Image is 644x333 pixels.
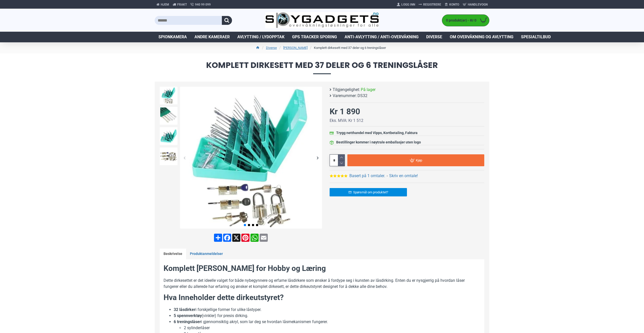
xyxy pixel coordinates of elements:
[184,325,480,331] li: 2 sylinderlåser
[155,61,489,74] span: Komplett dirkesett med 37 deler og 6 treningslåser
[266,45,277,50] a: Diverse
[174,319,480,325] li: i gjennomsiktig akryl, som lar deg se hvordan låsmekanismen fungerer.
[160,107,177,125] img: Komplett dirkesett med 37 deler og 6 treningslåser - SpyGadgets.no
[333,93,357,99] b: Varenummer:
[160,87,177,104] img: Komplett dirkesett med 37 deler og 6 treningslåser - SpyGadgets.no
[426,34,442,40] span: Diverse
[237,34,284,40] span: Avlytting / Lydopptak
[395,1,417,9] a: Logg Inn
[387,173,388,178] b: -
[186,249,227,259] a: Produktanmeldelser
[164,292,480,303] h2: Hva Inneholder dette dirkeutstyret?
[283,45,308,50] a: [PERSON_NAME]
[450,34,513,40] span: Om overvåkning og avlytting
[174,313,202,318] strong: 5 spennverktøy
[417,1,443,9] a: Registrere
[292,34,337,40] span: GPS Tracker Sporing
[160,147,177,165] img: Komplett dirkesett med 37 deler og 6 treningslåser - SpyGadgets.no
[232,234,241,242] a: X
[442,18,478,23] span: 0 produkt(er) - Kr 0
[288,32,341,42] a: GPS Tracker Sporing
[177,2,187,7] span: Frakt
[357,93,367,99] span: DS32
[423,2,441,7] span: Registrere
[330,188,407,196] a: Spørsmål om produktet?
[521,34,551,40] span: Spesialtilbud
[174,319,201,324] strong: 6 treningslåser
[265,12,379,29] img: SpyGadgets.no
[164,263,480,274] h2: Komplett [PERSON_NAME] for Hobby og Læring
[401,2,415,7] span: Logg Inn
[330,105,360,118] div: Kr 1 890
[446,32,517,42] a: Om overvåkning og avlytting
[161,2,169,7] span: Hjem
[180,153,189,162] div: Previous slide
[191,32,234,42] a: Andre kameraer
[160,127,177,145] img: Komplett dirkesett med 37 deler og 6 treningslåser - SpyGadgets.no
[174,313,480,319] li: (vinkler) for presis dirking.
[252,224,254,226] span: Go to slide 3
[468,2,488,7] span: Handlevogn
[194,34,230,40] span: Andre kameraer
[461,1,489,9] a: Handlevogn
[223,234,232,242] a: Facebook
[158,34,187,40] span: Spionkamera
[234,32,288,42] a: Avlytting / Lydopptak
[160,249,186,259] a: Beskrivelse
[155,32,191,42] a: Spionkamera
[313,153,322,162] div: Next slide
[248,224,250,226] span: Go to slide 2
[174,307,480,313] li: i forskjellige former for ulike låstyper.
[241,234,250,242] a: Pinterest
[333,87,360,93] b: Tilgjengelighet:
[256,224,258,226] span: Go to slide 4
[341,32,422,42] a: Anti-avlytting / Anti-overvåkning
[442,15,489,26] a: 0 produkt(er) - Kr 0
[174,307,195,312] strong: 32 låsdirker
[349,173,385,179] a: Basert på 1 omtaler.
[517,32,554,42] a: Spesialtilbud
[244,224,246,226] span: Go to slide 1
[195,2,211,7] span: 940 99 099
[259,234,268,242] a: Email
[164,277,480,290] p: Dette dirkesettet er det ideelle valget for både nybegynnere og erfarne låsdirkere som ønsker å f...
[213,234,223,242] a: Share
[449,2,459,7] span: Konto
[416,159,422,162] span: Kjøp
[345,34,419,40] span: Anti-avlytting / Anti-overvåkning
[250,234,259,242] a: WhatsApp
[336,130,418,136] div: Trygg netthandel med Vipps, Kortbetaling, Faktura
[361,87,375,93] span: På lager
[336,140,421,145] div: Bestillinger kommer i nøytrale emballasjer uten logo
[443,1,461,9] a: Konto
[389,173,418,179] a: Skriv en omtale!
[180,87,322,229] img: Komplett dirkesett med 37 deler og 6 treningslåser - SpyGadgets.no
[422,32,446,42] a: Diverse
